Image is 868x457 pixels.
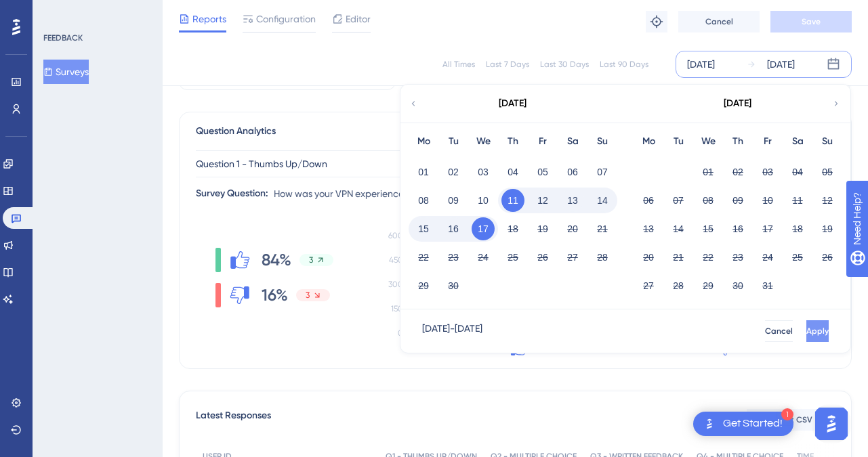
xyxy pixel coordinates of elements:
[43,60,89,84] button: Surveys
[693,412,793,436] div: Open Get Started! checklist, remaining modules: 1
[196,408,271,432] span: Latest Responses
[256,11,316,27] span: Configuration
[591,217,614,240] button: 21
[442,217,465,240] button: 16
[196,156,327,172] span: Question 1 - Thumbs Up/Down
[786,160,809,183] button: 04
[723,133,753,150] div: Th
[309,255,313,265] span: 3
[770,11,852,32] button: Save
[806,326,829,336] span: Apply
[561,217,584,240] button: 20
[472,217,495,240] button: 17
[811,404,852,444] iframe: UserGuiding AI Assistant Launcher
[697,246,720,269] button: 22
[786,246,809,269] button: 25
[262,249,291,271] span: 84%
[667,217,690,240] button: 14
[591,246,614,269] button: 28
[747,409,835,431] button: Export CSV
[786,189,809,212] button: 11
[637,274,660,297] button: 27
[756,189,779,212] button: 10
[558,133,587,150] div: Sa
[634,133,663,150] div: Mo
[391,304,403,313] tspan: 150
[726,189,749,212] button: 09
[501,189,524,212] button: 11
[637,217,660,240] button: 13
[587,133,617,150] div: Su
[637,246,660,269] button: 20
[637,189,660,212] button: 06
[531,246,554,269] button: 26
[196,123,276,139] span: Question Analytics
[723,416,783,431] div: Get Started!
[687,56,715,72] div: [DATE]
[697,160,720,183] button: 01
[389,255,403,265] tspan: 450
[472,160,495,183] button: 03
[531,160,554,183] button: 05
[678,11,760,32] button: Cancel
[192,11,226,27] span: Reports
[388,231,403,240] tspan: 600
[756,217,779,240] button: 17
[540,59,589,70] div: Last 30 Days
[705,16,733,27] span: Cancel
[765,326,793,336] span: Cancel
[346,11,371,27] span: Editor
[753,133,783,150] div: Fr
[816,189,839,212] button: 12
[726,217,749,240] button: 16
[501,160,524,183] button: 04
[765,320,793,342] button: Cancel
[726,246,749,269] button: 23
[412,246,435,269] button: 22
[412,160,435,183] button: 01
[398,328,403,338] tspan: 0
[724,95,751,112] div: [DATE]
[196,150,467,177] button: Question 1 - Thumbs Up/Down
[816,246,839,269] button: 26
[472,246,495,269] button: 24
[412,274,435,297] button: 29
[501,246,524,269] button: 25
[591,160,614,183] button: 07
[693,133,723,150] div: We
[422,320,482,342] div: [DATE] - [DATE]
[726,160,749,183] button: 02
[442,246,465,269] button: 23
[442,59,475,70] div: All Times
[806,320,829,342] button: Apply
[409,133,438,150] div: Mo
[756,246,779,269] button: 24
[442,189,465,212] button: 09
[600,59,648,70] div: Last 90 Days
[442,160,465,183] button: 02
[43,32,83,43] div: FEEDBACK
[499,95,526,112] div: [DATE]
[561,160,584,183] button: 06
[812,133,842,150] div: Su
[498,133,528,150] div: Th
[701,416,718,432] img: launcher-image-alternative-text
[501,217,524,240] button: 18
[531,189,554,212] button: 12
[468,133,498,150] div: We
[667,246,690,269] button: 21
[561,189,584,212] button: 13
[531,217,554,240] button: 19
[783,133,812,150] div: Sa
[697,274,720,297] button: 29
[756,274,779,297] button: 31
[472,189,495,212] button: 10
[388,280,403,289] tspan: 300
[412,189,435,212] button: 08
[528,133,558,150] div: Fr
[561,246,584,269] button: 27
[274,186,409,202] span: How was your VPN experience?
[816,160,839,183] button: 05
